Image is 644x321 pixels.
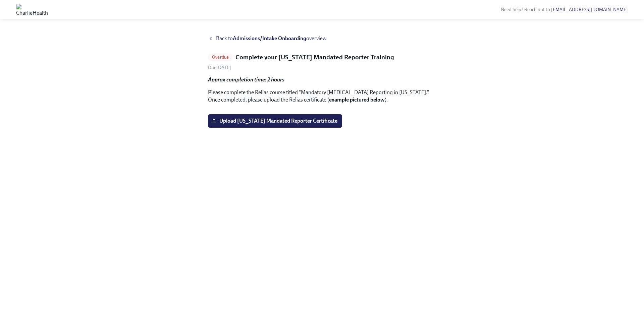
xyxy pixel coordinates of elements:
strong: example pictured below [329,97,385,103]
label: Upload [US_STATE] Mandated Reporter Certificate [208,114,342,128]
a: [EMAIL_ADDRESS][DOMAIN_NAME] [551,7,628,12]
p: Please complete the Relias course titled "Mandatory [MEDICAL_DATA] Reporting in [US_STATE]." Once... [208,89,436,104]
strong: Approx completion time: 2 hours [208,76,284,83]
span: Back to overview [216,35,327,42]
span: Upload [US_STATE] Mandated Reporter Certificate [213,118,337,124]
img: CharlieHealth [16,4,48,15]
a: Back toAdmissions/Intake Onboardingoverview [208,35,436,42]
strong: Admissions/Intake Onboarding [233,35,306,42]
span: Need help? Reach out to [501,7,628,12]
span: Overdue [208,55,233,60]
h5: Complete your [US_STATE] Mandated Reporter Training [235,53,394,62]
span: Friday, August 22nd 2025, 10:00 am [208,65,231,70]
